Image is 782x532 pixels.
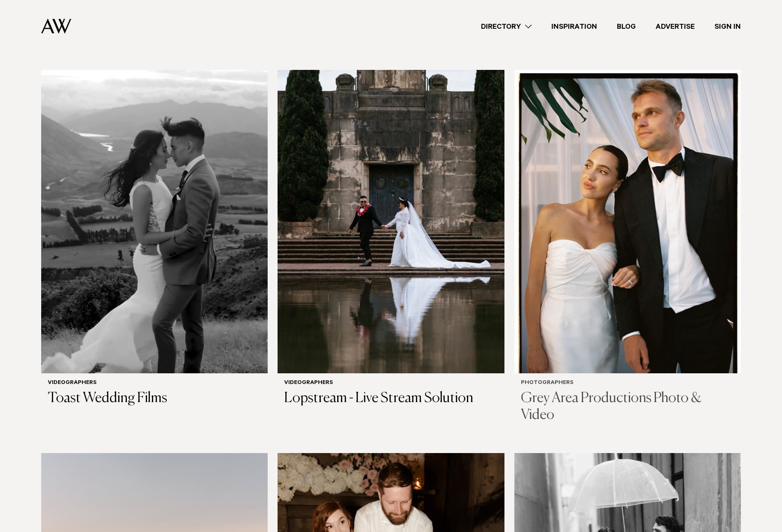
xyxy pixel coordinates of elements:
a: Auckland Weddings Photographers | Grey Area Productions Photo & Video Photographers Grey Area Pro... [514,70,741,430]
h6: Videographers [284,380,497,387]
img: Auckland Weddings Logo [41,19,71,34]
a: Advertise [646,21,705,32]
img: Auckland Weddings Photographers | Grey Area Productions Photo & Video [514,70,741,373]
h3: Toast Wedding Films [48,390,261,407]
a: Sign In [705,21,751,32]
img: Auckland Weddings Videographers | Toast Wedding Films [41,70,268,373]
h6: Photographers [521,380,734,387]
a: Auckland Weddings Videographers | Toast Wedding Films Videographers Toast Wedding Films [41,70,268,414]
img: Auckland Weddings Videographers | Lopstream - Live Stream Solution [278,70,504,373]
a: Inspiration [542,21,607,32]
h6: Videographers [48,380,261,387]
a: Auckland Weddings Videographers | Lopstream - Live Stream Solution Videographers Lopstream - Live... [278,70,504,414]
a: Directory [471,21,542,32]
h3: Grey Area Productions Photo & Video [521,390,734,424]
a: Blog [607,21,646,32]
h3: Lopstream - Live Stream Solution [284,390,497,407]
